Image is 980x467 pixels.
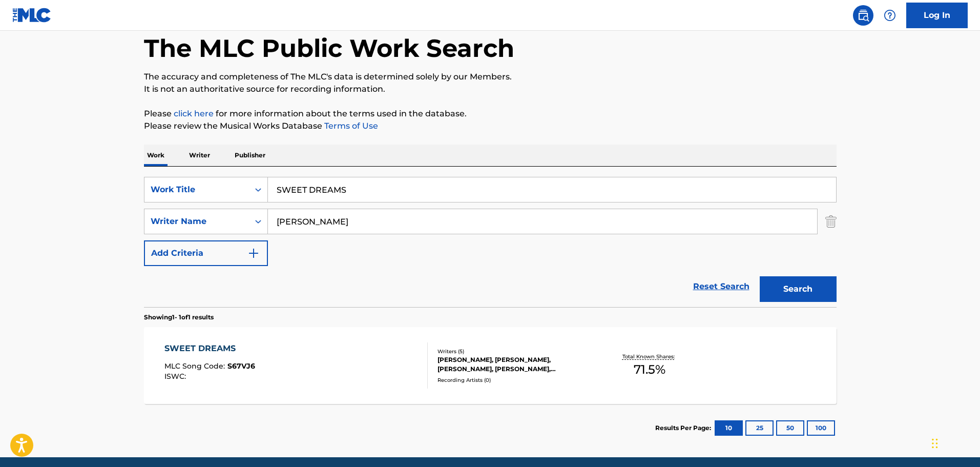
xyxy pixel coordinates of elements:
p: Results Per Page: [655,423,714,433]
img: 9d2ae6d4665cec9f34b9.svg [247,247,260,259]
img: Delete Criterion [825,209,837,234]
span: 71.5 % [634,360,665,379]
button: 25 [745,420,774,436]
div: Writer Name [151,215,243,228]
a: Terms of Use [322,121,378,131]
p: Please for more information about the terms used in the database. [144,108,837,120]
span: ISWC : [164,372,189,381]
div: Drag [932,428,938,459]
div: [PERSON_NAME], [PERSON_NAME], [PERSON_NAME], [PERSON_NAME], [PERSON_NAME] [PERSON_NAME] [437,355,592,374]
button: 50 [776,420,804,436]
a: click here [174,109,214,118]
button: 100 [807,420,835,436]
p: Work [144,145,168,166]
p: Total Known Shares: [622,353,677,360]
div: Help [880,5,900,26]
div: Writers ( 5 ) [437,348,592,355]
form: Search Form [144,177,837,307]
p: The accuracy and completeness of The MLC's data is determined solely by our Members. [144,71,837,83]
p: Please review the Musical Works Database [144,120,837,132]
span: S67VJ6 [227,361,255,371]
a: SWEET DREAMSMLC Song Code:S67VJ6ISWC:Writers (5)[PERSON_NAME], [PERSON_NAME], [PERSON_NAME], [PER... [144,327,837,404]
a: Reset Search [688,275,755,298]
div: SWEET DREAMS [164,342,255,355]
span: MLC Song Code : [164,361,227,371]
button: 10 [715,420,743,436]
img: MLC Logo [12,8,52,23]
a: Public Search [853,5,873,26]
img: help [884,9,896,22]
p: Publisher [232,145,268,166]
a: Log In [906,3,968,28]
p: Showing 1 - 1 of 1 results [144,313,214,322]
p: Writer [186,145,213,166]
button: Search [760,276,837,302]
p: It is not an authoritative source for recording information. [144,83,837,95]
iframe: Chat Widget [929,418,980,467]
div: Recording Artists ( 0 ) [437,376,592,384]
h1: The MLC Public Work Search [144,33,514,64]
button: Add Criteria [144,240,268,266]
div: Work Title [151,184,243,196]
img: search [857,9,869,22]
